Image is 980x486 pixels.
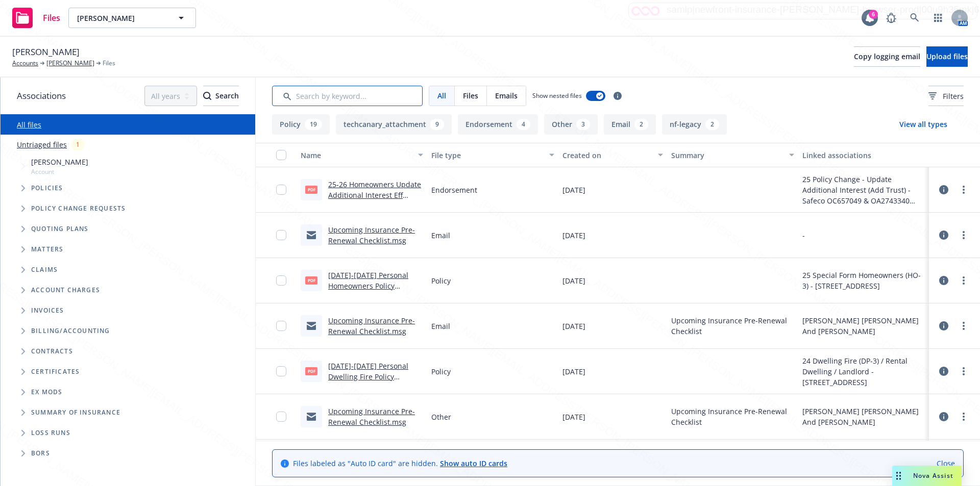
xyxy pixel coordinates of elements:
[31,369,80,375] span: Certificates
[869,10,878,19] div: 6
[31,167,88,176] span: Account
[904,8,925,28] a: Search
[1,155,255,321] div: Tree Example
[854,52,920,61] span: Copy logging email
[544,114,598,135] button: Other
[31,308,64,314] span: Invoices
[802,406,925,427] div: [PERSON_NAME] [PERSON_NAME] And [PERSON_NAME]
[881,8,901,28] a: Report a Bug
[576,119,590,130] div: 3
[928,86,964,106] button: Filters
[431,275,451,286] span: Policy
[892,466,905,486] div: Drag to move
[12,45,80,59] span: [PERSON_NAME]
[31,450,50,456] span: BORs
[671,315,794,337] span: Upcoming Insurance Pre-Renewal Checklist
[31,206,126,212] span: Policy change requests
[926,52,968,61] span: Upload files
[31,267,58,273] span: Claims
[276,185,286,195] input: Toggle Row Selected
[43,14,60,22] span: Files
[272,114,330,135] button: Policy
[276,150,286,160] input: Select all
[802,270,925,291] div: 25 Special Form Homeowners (HO-3) - [STREET_ADDRESS]
[328,225,415,245] a: Upcoming Insurance Pre-Renewal Checklist.msg
[671,150,782,161] div: Summary
[562,366,585,377] span: [DATE]
[431,150,543,161] div: File type
[46,59,94,68] a: [PERSON_NAME]
[17,89,66,103] span: Associations
[31,389,62,395] span: Ex Mods
[276,230,286,240] input: Toggle Row Selected
[431,412,451,422] span: Other
[203,86,239,106] div: Search
[293,458,507,469] span: Files labeled as "Auto ID card" are hidden.
[926,46,968,67] button: Upload files
[662,114,727,135] button: nf-legacy
[276,366,286,376] input: Toggle Row Selected
[562,185,585,195] span: [DATE]
[458,114,538,135] button: Endorsement
[671,406,794,427] span: Upcoming Insurance Pre-Renewal Checklist
[305,367,317,375] span: pdf
[913,471,953,480] span: Nova Assist
[68,8,196,28] button: [PERSON_NAME]
[802,174,925,206] div: 25 Policy Change - Update Additional Interest (Add Trust) - Safeco OC657049 & OA2743340
[272,86,423,106] input: Search by keyword...
[495,90,518,101] span: Emails
[430,119,444,130] div: 9
[928,91,964,101] span: Filters
[1,321,255,464] div: Folder Tree Example
[8,4,64,32] a: Files
[305,186,317,193] span: pdf
[562,412,585,422] span: [DATE]
[958,184,970,196] a: more
[802,150,925,161] div: Linked associations
[31,430,70,436] span: Loss Runs
[440,458,507,468] a: Show auto ID cards
[802,230,805,241] div: -
[431,321,450,331] span: Email
[71,139,85,150] div: 1
[301,150,412,161] div: Name
[798,143,929,167] button: Linked associations
[517,119,530,130] div: 4
[463,90,478,101] span: Files
[562,321,585,331] span: [DATE]
[31,157,88,167] span: [PERSON_NAME]
[328,270,408,301] a: [DATE]-[DATE] Personal Homeowners Policy OA2743337.pdf
[854,46,920,67] button: Copy logging email
[437,90,446,101] span: All
[943,91,964,101] span: Filters
[431,185,477,195] span: Endorsement
[17,120,41,130] a: All files
[802,315,925,337] div: [PERSON_NAME] [PERSON_NAME] And [PERSON_NAME]
[427,143,558,167] button: File type
[562,230,585,241] span: [DATE]
[103,59,115,68] span: Files
[532,91,582,100] span: Show nested files
[31,348,73,354] span: Contracts
[77,13,165,23] span: [PERSON_NAME]
[328,316,415,336] a: Upcoming Insurance Pre-Renewal Checklist.msg
[31,185,63,191] span: Policies
[31,287,100,293] span: Account charges
[431,230,450,241] span: Email
[31,246,63,252] span: Matters
[17,139,67,150] a: Untriaged files
[604,114,656,135] button: Email
[562,150,652,161] div: Created on
[562,275,585,286] span: [DATE]
[276,412,286,422] input: Toggle Row Selected
[203,92,211,100] svg: Search
[928,8,948,28] a: Switch app
[883,114,964,135] button: View all types
[958,229,970,241] a: more
[958,411,970,423] a: more
[31,328,110,334] span: Billing/Accounting
[937,458,955,469] a: Close
[958,365,970,377] a: more
[431,366,451,377] span: Policy
[12,59,38,68] a: Accounts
